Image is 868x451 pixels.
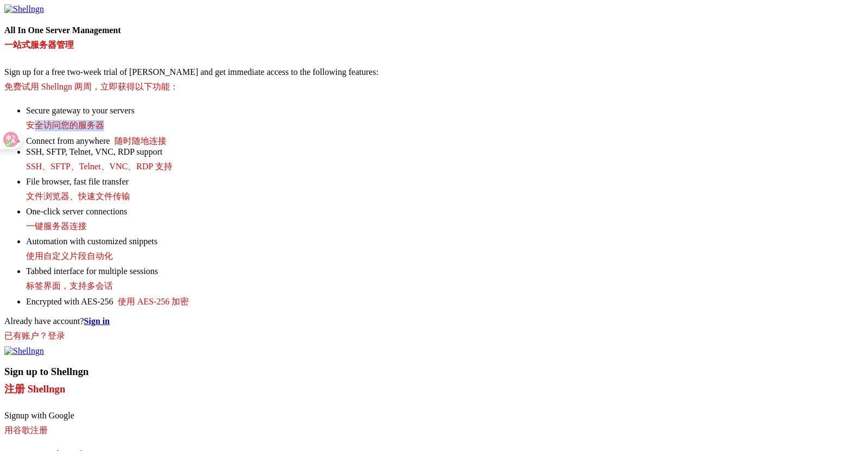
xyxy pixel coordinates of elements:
[4,383,65,395] font: 注册 Shellngn
[114,136,167,145] font: 随时随地连接
[26,136,864,147] li: Connect from anywhere
[4,331,65,340] font: 已有账户？登录
[4,346,44,356] img: Shellngn
[84,316,110,326] a: Sign in
[26,192,130,201] font: 文件浏览器、快速文件传输
[4,67,864,97] p: Sign up for a free two-week trial of [PERSON_NAME] and get immediate access to the following feat...
[26,266,864,296] li: Tabbed interface for multiple sessions
[4,425,48,435] font: 用谷歌注册
[26,120,104,130] font: 安全访问您的服务器
[4,4,44,14] img: Shellngn
[26,177,864,207] li: File browser, fast file transfer
[26,221,87,231] font: 一键服务器连接
[4,40,74,49] font: 一站式服务器管理
[26,251,113,261] font: 使用自定义片段自动化
[26,106,864,136] li: Secure gateway to your servers
[26,237,864,266] li: Automation with customized snippets
[4,316,864,346] div: Already have account?
[4,411,74,435] a: Signup with Google
[118,297,189,306] font: 使用 AES-256 加密
[26,162,173,171] font: SSH、SFTP、Telnet、VNC、RDP 支持
[26,147,864,177] li: SSH, SFTP, Telnet, VNC, RDP support
[4,366,864,401] h3: Sign up to Shellngn
[26,207,864,237] li: One-click server connections
[26,281,113,290] font: 标签界面，支持多会话
[26,296,864,308] li: Encrypted with AES-256
[4,82,178,91] font: 免费试用 Shellngn 两周，立即获得以下功能：
[4,26,864,55] h4: All In One Server Management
